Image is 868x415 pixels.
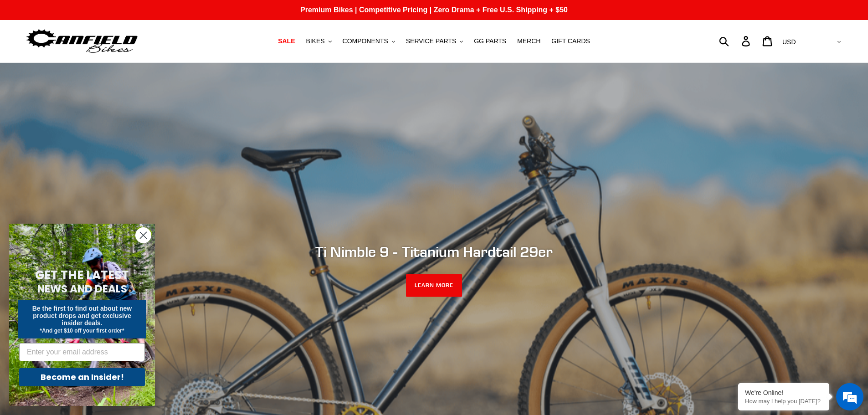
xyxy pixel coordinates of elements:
span: GIFT CARDS [551,37,590,45]
button: COMPONENTS [338,35,400,47]
input: Search [724,31,747,51]
button: Become an Insider! [19,368,145,386]
p: How may I help you today? [745,398,822,405]
span: *And get $10 off your first order* [40,328,124,334]
button: SERVICE PARTS [401,35,467,47]
span: SERVICE PARTS [406,37,456,45]
span: GET THE LATEST [35,267,129,283]
a: GIFT CARDS [547,35,595,47]
h2: Ti Nimble 9 - Titanium Hardtail 29er [186,243,683,261]
a: MERCH [513,35,545,47]
a: GG PARTS [469,35,511,47]
button: BIKES [301,35,336,47]
div: We're Online! [745,389,822,396]
span: SALE [278,37,295,45]
a: SALE [273,35,299,47]
button: Close dialog [135,227,151,243]
input: Enter your email address [19,343,145,361]
span: MERCH [517,37,540,45]
img: Canfield Bikes [25,27,139,56]
span: GG PARTS [474,37,506,45]
a: LEARN MORE [406,274,462,297]
span: BIKES [306,37,324,45]
span: COMPONENTS [343,37,388,45]
span: Be the first to find out about new product drops and get exclusive insider deals. [32,305,132,327]
span: NEWS AND DEALS [37,282,127,296]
